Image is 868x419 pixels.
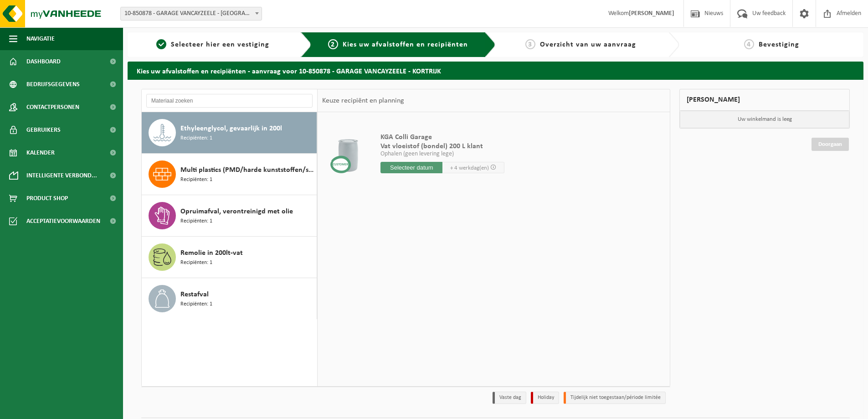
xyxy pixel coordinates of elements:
[26,210,100,233] span: Acceptatievoorwaarden
[680,111,849,128] p: Uw winkelmand is leeg
[380,151,504,157] p: Ophalen (geen levering lege)
[156,39,166,49] span: 1
[26,96,79,119] span: Contactpersonen
[26,73,80,96] span: Bedrijfsgegevens
[26,27,55,50] span: Navigatie
[142,154,317,195] button: Multi plastics (PMD/harde kunststoffen/spanbanden/EPS/folie naturel/folie gemengd) Recipiënten: 1
[380,162,442,173] input: Selecteer datum
[812,138,849,151] a: Doorgaan
[180,165,314,176] span: Multi plastics (PMD/harde kunststoffen/spanbanden/EPS/folie naturel/folie gemengd)
[540,41,636,48] span: Overzicht van uw aanvraag
[171,41,269,48] span: Selecteer hier een vestiging
[493,392,526,404] li: Vaste dag
[525,39,535,49] span: 3
[180,259,212,267] span: Recipiënten: 1
[629,10,674,17] strong: [PERSON_NAME]
[759,41,799,48] span: Bevestiging
[180,248,243,259] span: Remolie in 200lt-vat
[180,289,209,300] span: Restafval
[450,165,489,171] span: + 4 werkdag(en)
[180,176,212,184] span: Recipiënten: 1
[180,134,212,143] span: Recipiënten: 1
[142,195,317,237] button: Opruimafval, verontreinigd met olie Recipiënten: 1
[121,7,262,20] span: 10-850878 - GARAGE VANCAYZEELE - KORTRIJK
[180,206,293,217] span: Opruimafval, verontreinigd met olie
[142,112,317,154] button: Ethyleenglycol, gevaarlijk in 200l Recipiënten: 1
[142,278,317,319] button: Restafval Recipiënten: 1
[180,300,212,309] span: Recipiënten: 1
[564,392,666,404] li: Tijdelijk niet toegestaan/période limitée
[142,237,317,278] button: Remolie in 200lt-vat Recipiënten: 1
[180,217,212,226] span: Recipiënten: 1
[120,7,262,21] span: 10-850878 - GARAGE VANCAYZEELE - KORTRIJK
[128,62,863,79] h2: Kies uw afvalstoffen en recipiënten - aanvraag voor 10-850878 - GARAGE VANCAYZEELE - KORTRIJK
[531,392,559,404] li: Holiday
[180,123,282,134] span: Ethyleenglycol, gevaarlijk in 200l
[26,187,68,210] span: Product Shop
[26,50,61,73] span: Dashboard
[380,142,504,151] span: Vat vloeistof (bondel) 200 L klant
[26,141,55,164] span: Kalender
[132,39,293,50] a: 1Selecteer hier een vestiging
[744,39,754,49] span: 4
[26,119,61,141] span: Gebruikers
[679,89,850,111] div: [PERSON_NAME]
[380,133,504,142] span: KGA Colli Garage
[343,41,468,48] span: Kies uw afvalstoffen en recipiënten
[318,89,409,112] div: Keuze recipiënt en planning
[328,39,338,49] span: 2
[26,164,97,187] span: Intelligente verbond...
[146,94,313,108] input: Materiaal zoeken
